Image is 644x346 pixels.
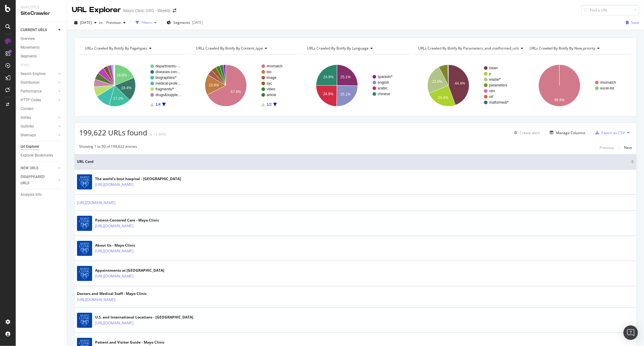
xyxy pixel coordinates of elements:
[21,152,62,159] a: Explorer Bookmarks
[77,297,115,303] a: [URL][DOMAIN_NAME]
[21,123,34,130] div: Outlinks
[21,36,62,42] a: Overview
[150,134,152,135] img: Equal
[99,20,104,25] span: vs
[267,81,272,86] text: syc
[438,95,448,100] text: 24.4%
[155,93,181,97] text: drugs&supple…
[524,59,632,112] svg: A chart.
[113,97,123,101] text: 17.1%
[21,144,62,150] a: Url Explorer
[95,273,133,279] a: [URL][DOMAIN_NAME]
[95,223,133,229] a: [URL][DOMAIN_NAME]
[600,86,614,90] text: excel-list
[489,66,498,70] text: clean
[21,71,56,77] a: Search Engines
[155,102,161,107] text: 1/4
[341,92,351,96] text: 25.1%
[173,20,190,25] span: Segments
[84,44,182,53] h4: URLs Crawled By Botify By pagetypes
[95,315,193,320] div: U.S. and International Locations - [GEOGRAPHIC_DATA]
[21,106,34,112] div: Content
[267,102,272,107] text: 1/2
[489,83,508,87] text: parameters
[123,8,170,14] div: Mayo Clinic ORG - Weekly
[21,174,56,186] a: DISAPPEARED URLS
[432,79,442,84] text: 23.6%
[21,88,56,95] a: Performance
[489,89,495,93] text: utm
[95,320,133,326] a: [URL][DOMAIN_NAME]
[21,97,41,103] div: HTTP Codes
[77,241,92,256] img: main image
[21,174,51,186] div: DISAPPEARED URLS
[117,73,127,77] text: 18.8%
[413,59,521,112] svg: A chart.
[306,44,404,53] h4: URLs Crawled By Botify By language
[530,46,596,51] span: URLs Crawled By Botify By new_priority
[600,145,614,150] div: Previous
[95,176,181,182] div: The world's best hospital - [GEOGRAPHIC_DATA]
[631,20,639,25] div: Save
[378,75,393,79] text: spanish/*
[554,98,565,102] text: 99.9%
[623,18,639,27] button: Save
[80,20,92,25] span: 2025 Sep. 17th
[623,325,638,340] div: Open Intercom Messenger
[21,115,31,121] div: Inlinks
[21,123,56,130] a: Outlinks
[192,20,203,25] div: [DATE]
[600,144,614,151] button: Previous
[21,115,56,121] a: Inlinks
[624,144,632,151] button: Next
[155,70,181,74] text: diseases-con…
[511,128,540,137] button: Create alert
[21,106,62,112] a: Content
[21,44,62,51] a: Movements
[196,46,263,51] span: URLs Crawled By Botify By content_type
[79,59,187,112] svg: A chart.
[153,132,166,137] div: +1.94%
[72,5,121,15] div: URL Explorer
[21,27,56,33] a: CURRENT URLS
[21,132,36,138] div: Sitemaps
[21,97,56,103] a: HTTP Codes
[77,216,92,231] img: main image
[21,165,38,171] div: NEW URLS
[556,130,585,135] div: Manage Columns
[520,130,540,135] div: Create alert
[21,88,42,95] div: Performance
[77,313,92,328] img: main image
[455,81,465,86] text: 44.4%
[581,5,639,15] input: Find a URL
[77,291,147,296] div: Doctors and Medical Staff - Mayo Clinic
[378,80,389,85] text: english
[79,144,137,151] div: Showing 1 to 50 of 199,622 entries
[528,44,626,53] h4: URLs Crawled By Botify By new_priority
[601,130,625,135] div: Export as CSV
[267,87,275,91] text: video
[77,266,92,281] img: main image
[301,59,409,112] svg: A chart.
[378,86,388,90] text: arabic
[21,165,56,171] a: NEW URLS
[121,86,131,90] text: 18.4%
[95,248,133,254] a: [URL][DOMAIN_NAME]
[21,10,62,17] div: SiteCrawler
[417,44,528,53] h4: URLs Crawled By Botify By parameters_and_malformed_urls
[190,59,298,112] div: A chart.
[489,100,509,105] text: malformed/*
[547,129,585,136] button: Manage Columns
[21,62,36,68] a: Visits
[21,62,30,68] div: Visits
[267,64,283,68] text: #nomatch
[378,92,390,96] text: chinese
[95,340,165,345] div: Patient and Visitor Guide - Mayo Clinic
[77,200,115,206] a: [URL][DOMAIN_NAME]
[21,152,53,159] div: Explorer Bookmarks
[21,53,62,60] a: Segments
[323,75,334,79] text: 24.9%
